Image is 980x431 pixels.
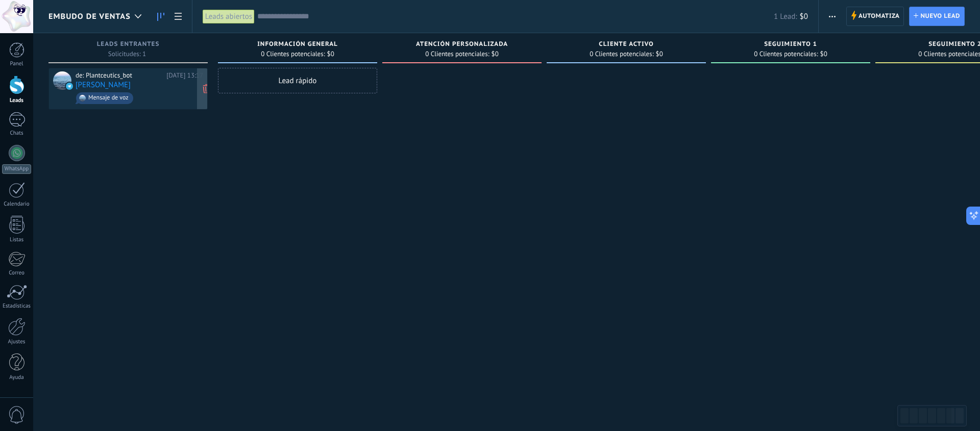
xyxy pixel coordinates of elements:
div: Atención Personalizada [387,41,536,49]
div: Panel [2,61,32,67]
div: Listas [2,237,32,243]
span: información general [257,41,338,48]
div: Ajustes [2,339,32,345]
span: $0 [800,12,808,21]
img: telegram-sm.svg [66,83,73,90]
div: WhatsApp [2,164,31,174]
span: Automatiza [859,7,900,26]
div: Correo [2,270,32,276]
span: 1 Lead: [774,12,797,21]
a: [PERSON_NAME] [76,81,131,89]
div: Leads Entrantes [54,41,203,49]
span: $0 [656,51,663,57]
a: Automatiza [846,7,904,26]
span: 0 Clientes potenciales: [590,51,653,57]
div: seguimiento 1 [716,41,865,49]
span: 0 Clientes potenciales: [754,51,818,57]
div: cliente activo [552,41,701,49]
a: Nuevo lead [909,7,965,26]
span: $0 [327,51,334,57]
div: Chats [2,130,32,137]
span: Solicitudes: 1 [108,51,146,57]
div: información general [223,41,372,49]
span: seguimiento 1 [764,41,817,48]
div: [DATE] 13:17 [166,71,203,80]
span: cliente activo [599,41,653,48]
span: Nuevo lead [920,7,960,26]
div: Calendario [2,201,32,208]
span: 0 Clientes potenciales: [425,51,489,57]
a: Lista [169,7,187,27]
span: 0 Clientes potenciales: [261,51,325,57]
span: $0 [492,51,499,57]
a: Leads [152,7,169,27]
span: $0 [820,51,827,57]
div: Estadísticas [2,303,32,310]
div: Pablo Villanueva [53,71,71,90]
span: Embudo de ventas [48,12,131,21]
div: de: Plantceutics_bot [76,71,163,80]
div: Leads abiertos [203,9,255,24]
div: Lead rápido [218,68,377,93]
div: Mensaje de voz [88,94,129,102]
button: Más [825,7,840,26]
span: Leads Entrantes [97,41,160,48]
div: Leads [2,97,32,104]
span: Atención Personalizada [416,41,508,48]
div: Ayuda [2,374,32,381]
